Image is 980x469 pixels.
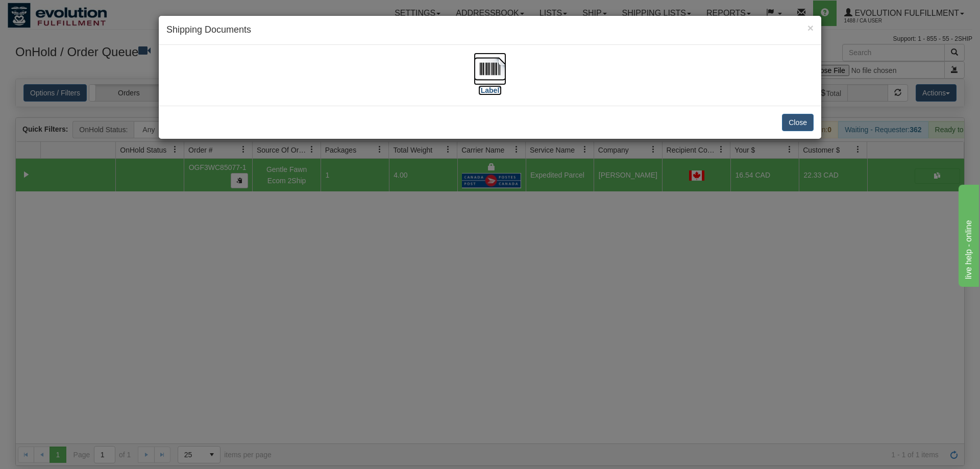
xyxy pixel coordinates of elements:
[478,85,502,95] label: [Label]
[807,22,814,33] button: Close
[807,22,814,34] span: ×
[957,182,979,286] iframe: chat widget
[474,53,506,85] img: barcode.jpg
[8,6,94,18] div: live help - online
[474,64,506,94] a: [Label]
[166,23,814,37] h4: Shipping Documents
[782,114,814,131] button: Close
